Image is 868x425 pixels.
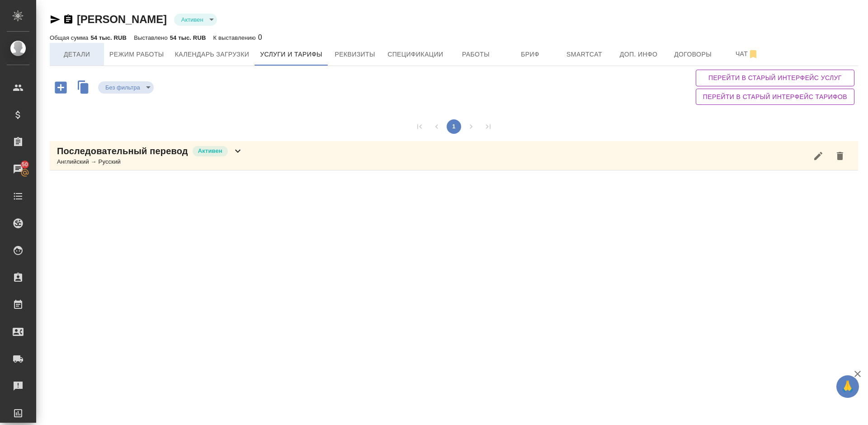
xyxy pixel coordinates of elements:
p: 54 тыс. RUB [90,34,127,41]
p: К выставлению [213,34,258,41]
span: Услуги и тарифы [260,49,322,60]
span: Перейти в старый интерфейс услуг [703,72,847,84]
span: Договоры [671,49,715,60]
div: Последовательный переводАктивенАнглийский → Русский [50,141,858,170]
div: Активен [174,14,217,26]
a: 50 [2,158,34,180]
button: Перейти в старый интерфейс услуг [696,70,854,86]
a: [PERSON_NAME] [77,13,167,25]
p: Общая сумма [50,34,90,41]
div: Активен [98,81,154,94]
span: Календарь загрузки [175,49,250,60]
span: Бриф [509,49,552,60]
button: Удалить услугу [829,145,851,167]
span: Режим работы [109,49,164,60]
span: 50 [16,160,33,169]
span: Спецификации [387,49,443,60]
button: Редактировать услугу [807,145,829,167]
p: Выставлено [134,34,170,41]
button: Скопировать ссылку [63,14,74,25]
p: Последовательный перевод [57,145,188,157]
span: Работы [454,49,498,60]
p: Активен [198,146,222,156]
button: Без фильтра [103,84,143,91]
span: 🙏 [840,377,855,396]
div: 0 [213,32,262,43]
button: Активен [179,16,206,24]
span: Чат [726,48,769,60]
svg: Отписаться [748,49,759,60]
p: 54 тыс. RUB [170,34,206,41]
button: Перейти в старый интерфейс тарифов [696,89,854,105]
span: Доп. инфо [617,49,660,60]
span: Реквизиты [333,49,377,60]
span: Перейти в старый интерфейс тарифов [703,91,847,103]
button: Добавить услугу [48,78,73,97]
button: Скопировать ссылку для ЯМессенджера [50,14,61,25]
button: Скопировать услуги другого исполнителя [73,78,98,99]
div: Английский → Русский [57,157,243,166]
button: 🙏 [836,375,859,398]
nav: pagination navigation [411,119,497,134]
span: Smartcat [563,49,606,60]
span: Детали [55,49,99,60]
